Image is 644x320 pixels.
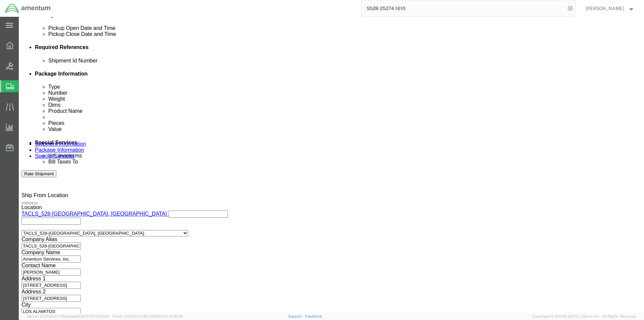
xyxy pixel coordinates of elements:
[288,314,305,318] a: Support
[585,4,635,12] button: [PERSON_NAME]
[305,314,322,318] a: Feedback
[362,0,566,16] input: Search for shipment number, reference number
[82,314,109,318] span: [DATE] 09:51:04
[19,17,644,313] iframe: FS Legacy Container
[112,314,183,318] span: Client: 2025.20.0-8b113f4
[533,314,636,319] span: Copyright © [DATE]-[DATE] Agistix Inc., All Rights Reserved
[27,314,109,318] span: Server: 2025.20.0-710e05ee653
[157,314,183,318] span: [DATE] 10:16:38
[5,3,51,13] img: logo
[586,5,624,12] span: Kajuan Barnwell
